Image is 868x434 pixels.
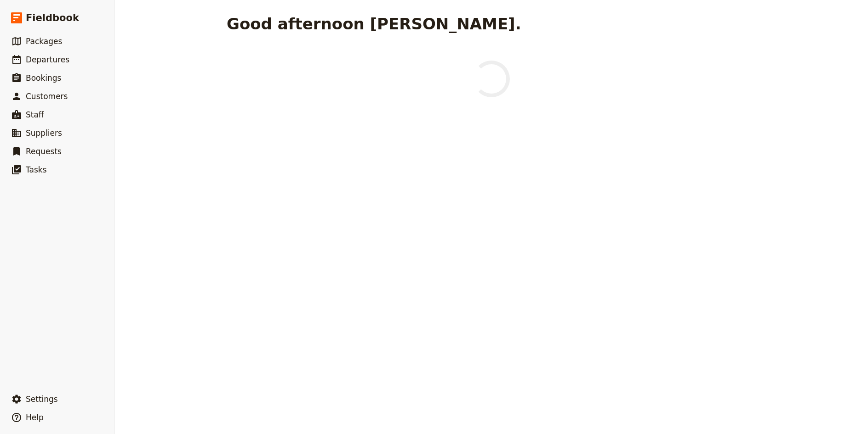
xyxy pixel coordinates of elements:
span: Departures [26,55,69,64]
span: Requests [26,147,62,156]
span: Packages [26,37,62,46]
span: Bookings [26,73,61,83]
span: Staff [26,110,44,119]
span: Settings [26,395,58,404]
h1: Good afternoon [PERSON_NAME]. [227,15,521,33]
span: Suppliers [26,128,62,138]
span: Customers [26,92,68,101]
span: Help [26,413,44,422]
span: Tasks [26,165,47,174]
span: Fieldbook [26,11,79,25]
